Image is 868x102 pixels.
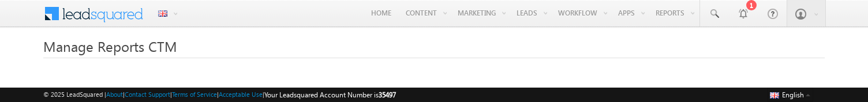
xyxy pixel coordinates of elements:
span: © 2025 LeadSquared | | | | | [43,89,396,100]
button: English [767,88,813,101]
span: English [782,90,804,99]
a: Terms of Service [172,90,217,98]
span: Manage Reports CTM [43,37,177,55]
span: 35497 [379,90,396,99]
a: About [106,90,123,98]
a: Contact Support [125,90,170,98]
a: Acceptable Use [219,90,263,98]
span: Your Leadsquared Account Number is [264,90,396,99]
